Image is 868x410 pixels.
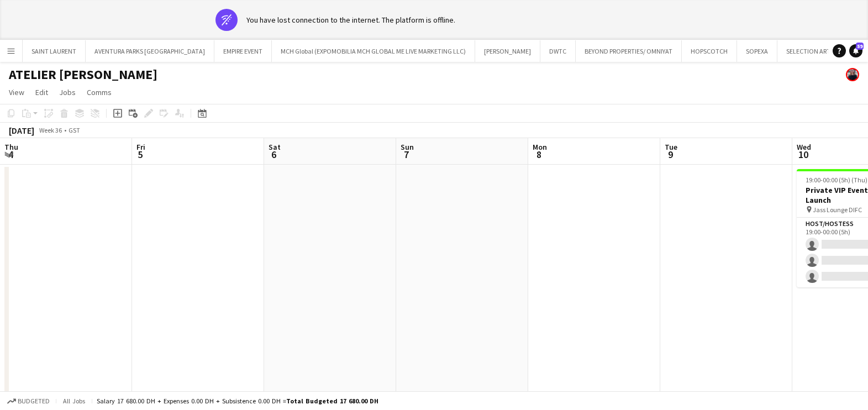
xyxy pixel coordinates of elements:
span: 59 [856,43,864,50]
span: Week 36 [36,126,64,134]
span: Wed [797,142,811,152]
span: Thu [4,142,18,152]
span: Sat [269,142,281,152]
button: SAINT LAURENT [23,40,86,62]
button: DWTC [540,40,576,62]
h1: ATELIER [PERSON_NAME] [9,66,157,83]
div: [DATE] [9,125,34,136]
span: 4 [3,148,18,161]
a: 59 [849,44,862,57]
a: View [4,85,29,99]
span: 9 [663,148,677,161]
div: Salary 17 680.00 DH + Expenses 0.00 DH + Subsistence 0.00 DH = [97,397,378,405]
span: All jobs [61,397,87,405]
span: Total Budgeted 17 680.00 DH [286,397,378,405]
span: Mon [533,142,547,152]
button: EMPIRE EVENT [214,40,272,62]
button: HOPSCOTCH [682,40,737,62]
button: SELECTION ARTS [777,40,843,62]
span: 7 [399,148,414,161]
span: Edit [35,87,48,97]
span: Budgeted [18,397,50,405]
button: AVENTURA PARKS [GEOGRAPHIC_DATA] [86,40,214,62]
span: Comms [87,87,112,97]
button: MCH Global (EXPOMOBILIA MCH GLOBAL ME LIVE MARKETING LLC) [272,40,475,62]
a: Jobs [55,85,80,99]
span: Jobs [59,87,76,97]
button: BEYOND PROPERTIES/ OMNIYAT [576,40,682,62]
span: Tue [665,142,677,152]
span: Fri [136,142,145,152]
a: Comms [82,85,116,99]
button: [PERSON_NAME] [475,40,540,62]
span: 10 [795,148,811,161]
span: View [9,87,24,97]
span: 6 [267,148,281,161]
span: Sun [401,142,414,152]
a: Edit [31,85,52,99]
span: 19:00-00:00 (5h) (Thu) [806,176,867,184]
app-user-avatar: Anastasiia Iemelianova [846,68,859,81]
div: You have lost connection to the internet. The platform is offline. [246,15,455,25]
div: GST [69,126,80,134]
button: SOPEXA [737,40,777,62]
span: 8 [531,148,547,161]
span: Jass Lounge DIFC [813,206,862,214]
button: Budgeted [6,395,51,407]
span: 5 [135,148,145,161]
